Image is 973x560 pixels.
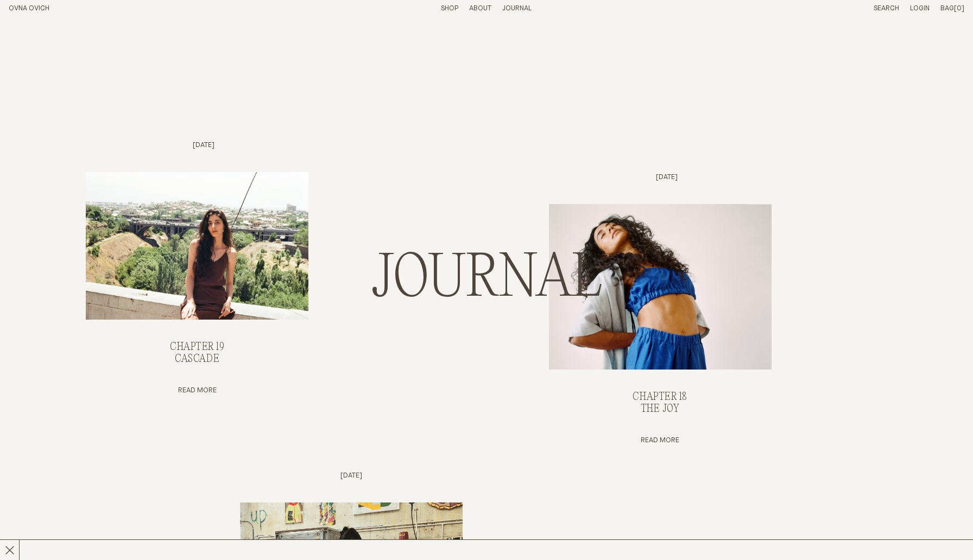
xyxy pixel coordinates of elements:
[874,5,899,12] a: Search
[170,341,224,365] h3: Chapter 19 Cascade
[910,5,930,12] a: Login
[549,204,772,370] img: Chapter 18, The Joy
[340,472,362,481] p: [DATE]
[633,391,687,415] a: Chapter 18, The Joy
[940,5,954,12] span: Bag
[441,5,458,12] a: Shop
[9,5,49,12] a: Home
[954,5,964,12] span: [0]
[502,5,532,12] a: Journal
[633,391,687,415] h3: Chapter 18 The Joy
[469,4,491,14] summary: About
[643,173,678,182] p: [DATE]
[86,172,308,320] img: Chapter 19, Cascade
[178,386,217,396] a: Chapter 19, Cascade
[641,436,679,446] a: Chapter 18, The Joy
[371,247,602,313] h2: Journal
[180,141,214,150] p: [DATE]
[170,341,224,365] a: Chapter 19, Cascade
